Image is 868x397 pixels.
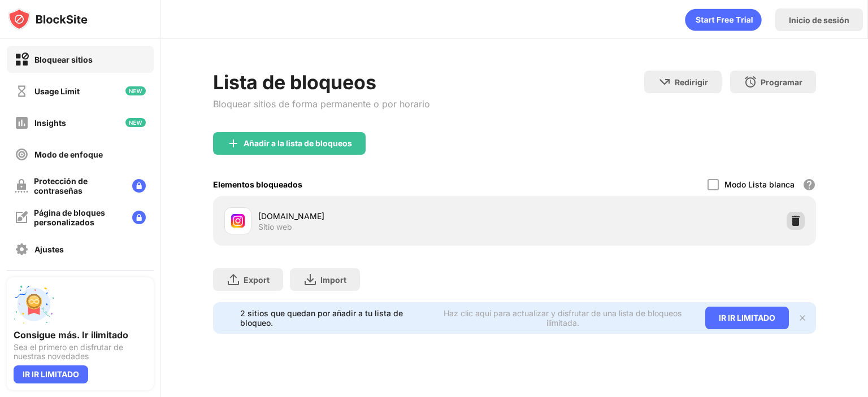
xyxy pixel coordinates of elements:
div: Elementos bloqueados [213,180,302,189]
div: 2 sitios que quedan por añadir a tu lista de bloqueo. [240,308,427,328]
div: Sea el primero en disfrutar de nuestras novedades [14,343,147,361]
div: Import [320,275,346,285]
div: Página de bloques personalizados [34,208,123,227]
img: focus-off.svg [15,147,29,162]
div: Redirigir [675,77,708,87]
div: [DOMAIN_NAME] [258,210,514,222]
div: IR IR LIMITADO [14,365,88,383]
div: Consigue más. Ir ilimitado [14,329,147,341]
div: Programar [761,77,802,87]
div: Protección de contraseñas [34,176,123,195]
div: animation [685,8,762,31]
div: Usage Limit [34,86,80,96]
img: lock-menu.svg [132,211,146,224]
div: Modo de enfoque [34,150,103,159]
div: Bloquear sitios [34,55,93,64]
div: Haz clic aquí para actualizar y disfrutar de una lista de bloqueos ilimitada. [434,308,692,328]
img: time-usage-off.svg [15,84,29,98]
div: Export [244,275,270,285]
div: Bloquear sitios de forma permanente o por horario [213,98,430,110]
div: Ajustes [34,245,64,254]
img: settings-off.svg [15,242,29,256]
div: Lista de bloqueos [213,71,430,94]
div: Modo Lista blanca [724,180,795,189]
img: password-protection-off.svg [15,179,28,193]
img: lock-menu.svg [132,179,146,193]
div: IR IR LIMITADO [705,307,789,329]
img: insights-off.svg [15,116,29,130]
div: Inicio de sesión [789,15,849,25]
img: customize-block-page-off.svg [15,211,28,224]
img: push-unlimited.svg [14,284,54,325]
div: Sitio web [258,222,292,232]
img: new-icon.svg [125,86,146,95]
div: Añadir a la lista de bloqueos [244,139,352,148]
div: Insights [34,118,66,128]
img: favicons [231,214,245,228]
img: block-on.svg [15,53,29,67]
img: logo-blocksite.svg [8,8,88,30]
img: x-button.svg [798,313,807,322]
img: new-icon.svg [125,118,146,127]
